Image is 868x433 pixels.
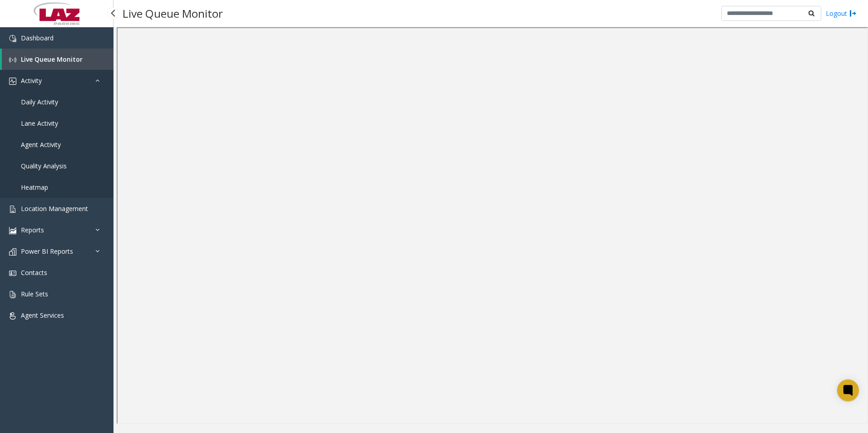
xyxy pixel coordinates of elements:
a: Live Queue Monitor [2,49,113,70]
img: 'icon' [9,35,16,42]
img: 'icon' [9,206,16,213]
img: 'icon' [9,270,16,277]
span: Agent Services [21,311,64,320]
span: Quality Analysis [21,162,67,170]
span: Daily Activity [21,98,58,106]
span: Live Queue Monitor [21,55,83,64]
span: Activity [21,76,42,85]
span: Agent Activity [21,140,61,149]
img: 'icon' [9,56,16,64]
img: logout [849,9,857,18]
span: Lane Activity [21,119,58,128]
span: Contacts [21,268,47,277]
img: 'icon' [9,291,16,298]
img: 'icon' [9,248,16,256]
span: Dashboard [21,34,54,42]
a: Logout [826,9,857,18]
h3: Live Queue Monitor [118,2,227,25]
img: 'icon' [9,78,16,85]
img: 'icon' [9,227,16,234]
span: Rule Sets [21,290,48,298]
span: Reports [21,226,44,234]
img: 'icon' [9,312,16,320]
span: Location Management [21,204,88,213]
span: Power BI Reports [21,247,73,256]
span: Heatmap [21,183,48,192]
